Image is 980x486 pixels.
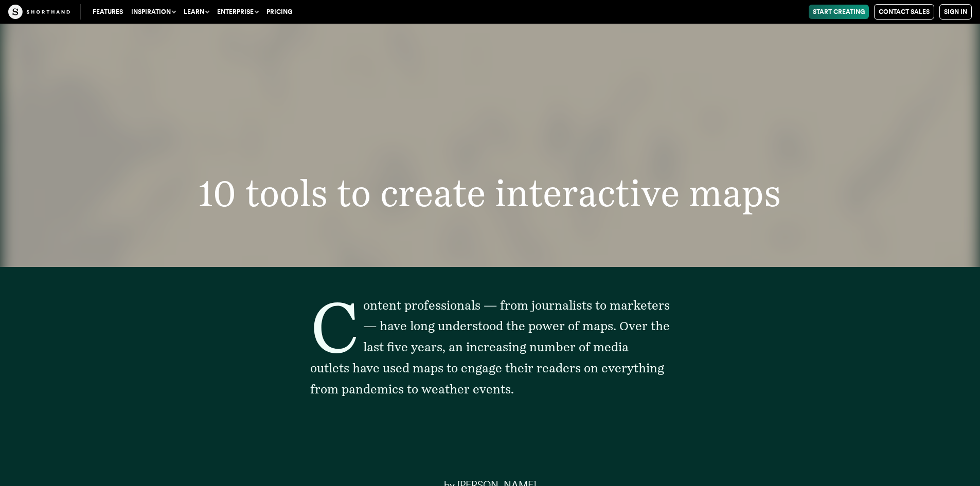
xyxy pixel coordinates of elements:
a: Features [88,5,127,19]
h1: 10 tools to create interactive maps [155,175,824,211]
span: Content professionals — from journalists to marketers — have long understood the power of maps. O... [310,298,670,397]
a: Pricing [262,5,296,19]
button: Enterprise [213,5,262,19]
button: Inspiration [127,5,180,19]
img: The Craft [8,5,70,19]
a: Sign in [939,4,972,20]
a: Contact Sales [874,4,934,20]
a: Start Creating [809,5,869,19]
button: Learn [180,5,213,19]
